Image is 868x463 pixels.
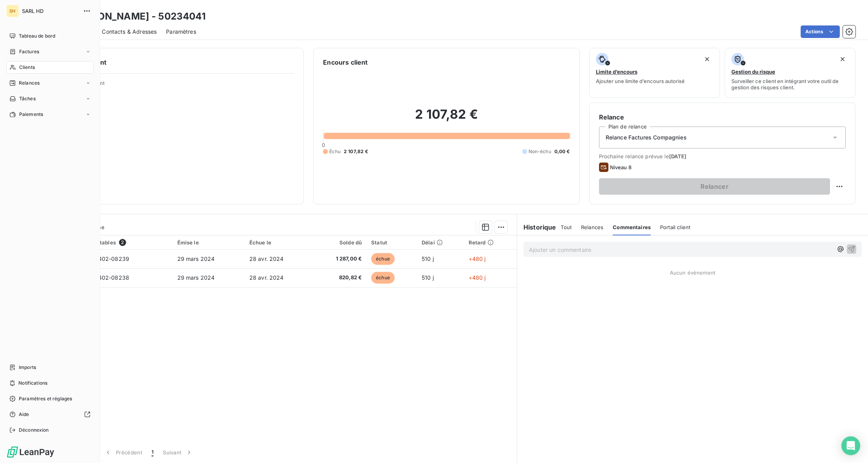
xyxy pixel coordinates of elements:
div: SH [6,5,19,17]
button: Actions [801,25,840,38]
span: 510 j [422,274,434,281]
span: Paramètres et réglages [19,395,72,402]
span: 29 mars 2024 [177,255,215,262]
a: Paiements [6,108,94,121]
span: Tableau de bord [19,33,55,40]
span: Non-échu [529,148,551,155]
h3: [PERSON_NAME] - 50234041 [69,9,206,24]
span: Déconnexion [19,427,49,434]
h6: Relance [599,112,846,122]
span: Paiements [19,111,43,118]
span: +480 j [469,274,486,281]
span: 820,82 € [317,274,362,282]
span: Limite d’encours [596,69,637,75]
button: 1 [147,444,158,461]
a: Paramètres et réglages [6,392,94,405]
span: Contacts & Adresses [102,28,157,36]
span: 0,00 € [554,148,570,155]
button: Limite d’encoursAjouter une limite d’encours autorisé [589,48,720,98]
span: Aucun évènement [670,269,715,276]
span: 29 mars 2024 [177,274,215,281]
span: Imports [19,364,36,371]
h6: Informations client [47,58,294,67]
img: Logo LeanPay [6,446,55,458]
span: échue [371,253,395,265]
span: Relance Factures Compagnies [606,134,687,141]
span: Surveiller ce client en intégrant votre outil de gestion des risques client. [731,78,849,90]
span: Gestion du risque [731,69,775,75]
div: Open Intercom Messenger [841,436,860,455]
span: Factures [19,48,39,55]
span: Tout [561,224,572,230]
span: 28 avr. 2024 [249,274,284,281]
a: Aide [6,408,94,421]
button: Relancer [599,178,830,195]
span: Aide [19,411,29,418]
div: Délai [422,239,459,246]
span: Relances [19,80,40,87]
button: Précédent [99,444,147,461]
span: échue [371,272,395,284]
span: Paramètres [166,28,196,36]
span: Commentaires [613,224,651,230]
div: Émise le [177,239,240,246]
span: 0 [322,142,325,148]
span: Notifications [18,380,47,387]
a: Tâches [6,92,94,105]
span: Relances [581,224,603,230]
a: Clients [6,61,94,74]
button: Suivant [158,444,198,461]
h6: Historique [517,222,556,232]
span: 2 107,82 € [344,148,368,155]
div: Retard [469,239,512,246]
span: Prochaine relance prévue le [599,153,846,159]
div: Statut [371,239,412,246]
span: Propriétés Client [63,80,294,91]
a: Tableau de bord [6,30,94,42]
span: 28 avr. 2024 [249,255,284,262]
span: 1 [152,449,153,456]
div: Solde dû [317,239,362,246]
span: 1 287,00 € [317,255,362,263]
span: Niveau 8 [610,164,632,170]
span: 510 j [422,255,434,262]
h6: Encours client [323,58,368,67]
span: SARL HD [22,8,78,14]
div: Pièces comptables [67,239,168,246]
div: Échue le [249,239,307,246]
span: Ajouter une limite d’encours autorisé [596,78,685,84]
span: [DATE] [669,153,687,159]
span: +480 j [469,255,486,262]
button: Gestion du risqueSurveiller ce client en intégrant votre outil de gestion des risques client. [725,48,855,98]
a: Factures [6,45,94,58]
a: Imports [6,361,94,374]
span: 2 [119,239,126,246]
a: Relances [6,77,94,89]
span: Tâches [19,95,36,102]
h2: 2 107,82 € [323,107,570,130]
span: Portail client [660,224,690,230]
span: Clients [19,64,35,71]
span: Échu [329,148,341,155]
